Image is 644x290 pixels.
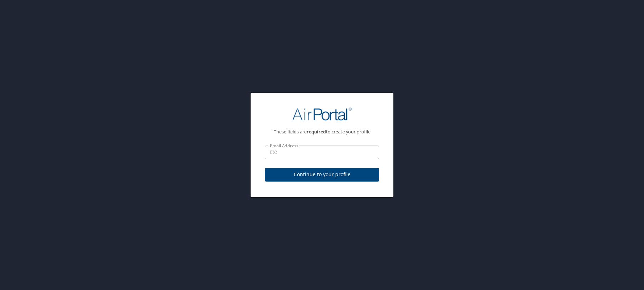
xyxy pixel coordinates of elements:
button: Continue to your profile [265,168,379,182]
img: AirPortal Logo [292,107,352,121]
span: Continue to your profile [271,170,373,179]
input: EX: [265,146,379,159]
p: These fields are to create your profile [265,129,379,134]
strong: required [307,128,326,135]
